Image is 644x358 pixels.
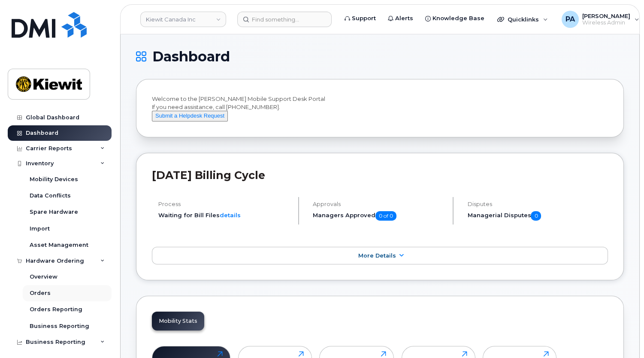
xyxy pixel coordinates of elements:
[152,50,230,63] span: Dashboard
[152,111,228,121] button: Submit a Helpdesk Request
[313,211,445,221] h5: Managers Approved
[158,201,291,207] h4: Process
[313,201,445,207] h4: Approvals
[220,212,241,218] a: details
[375,211,396,221] span: 0 of 0
[152,95,608,121] div: Welcome to the [PERSON_NAME] Mobile Support Desk Portal If you need assistance, call [PHONE_NUMBER].
[607,321,638,352] iframe: Messenger Launcher
[158,211,291,219] li: Waiting for Bill Files
[152,112,228,119] a: Submit a Helpdesk Request
[467,211,608,221] h5: Managerial Disputes
[358,252,396,259] span: More Details
[152,169,608,182] h2: [DATE] Billing Cycle
[531,211,541,221] span: 0
[467,201,608,207] h4: Disputes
